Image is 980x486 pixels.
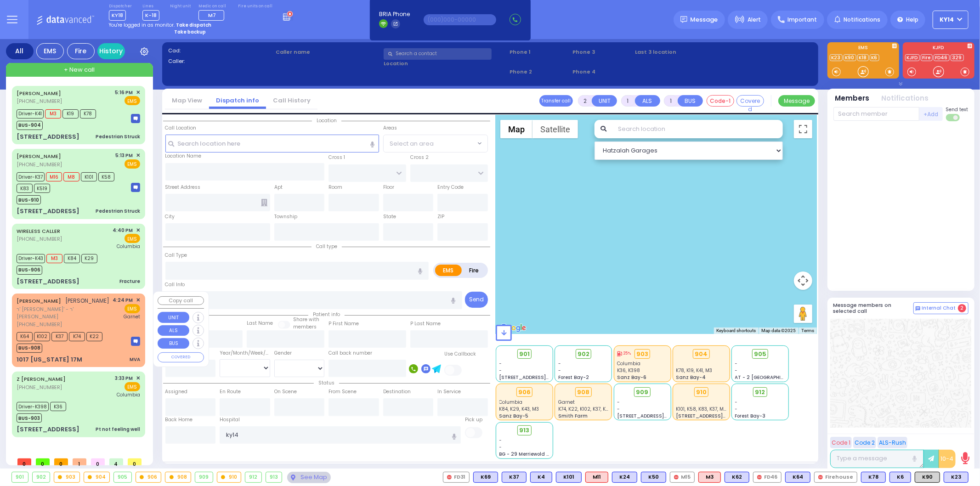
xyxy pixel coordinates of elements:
span: EMS [125,234,140,243]
span: - [499,360,502,367]
button: Show satellite imagery [532,120,578,138]
span: ✕ [136,152,140,159]
img: message-box.svg [131,183,140,192]
a: [PERSON_NAME] [17,90,61,97]
span: KY18 [109,10,126,21]
span: M3 [46,254,62,263]
label: Call back number [329,350,372,357]
span: K84 [64,254,80,263]
a: Z [PERSON_NAME] [17,375,66,383]
div: M3 [698,472,721,483]
span: Driver-K41 [17,109,44,119]
label: Fire [461,265,487,276]
span: 902 [578,350,589,359]
div: Year/Month/Week/Day [220,350,270,357]
span: K36 [50,402,66,411]
span: EMS [125,382,140,391]
span: EMS [125,96,140,105]
span: EMS [125,304,140,313]
div: 906 [136,472,161,482]
label: On Scene [274,388,297,396]
label: Call Info [165,281,185,288]
div: [STREET_ADDRESS] [17,277,79,286]
div: [STREET_ADDRESS] [17,132,79,141]
div: 905 [114,472,131,482]
div: 906 [516,387,533,397]
label: Pick up [465,416,482,424]
a: Dispatch info [209,96,266,105]
button: Copy call [158,296,204,305]
span: M16 [46,172,62,181]
input: Search member [833,107,919,121]
div: [STREET_ADDRESS] [17,425,79,434]
span: 0 [36,458,50,465]
span: K78 [80,109,96,119]
span: Send text [946,106,969,113]
button: Code 2 [853,437,876,448]
span: 0 [128,458,142,465]
span: ✕ [136,89,140,96]
span: Phone 3 [572,48,632,56]
label: ZIP [437,213,444,220]
span: 3:33 PM [115,375,133,382]
span: Columbia [499,399,523,406]
label: KJFD [903,45,974,52]
span: 913 [520,426,530,435]
span: Phone 2 [510,68,569,76]
img: comment-alt.png [916,306,920,311]
div: Pt not feeling well [96,426,140,433]
div: See map [287,472,330,483]
div: K62 [725,472,749,483]
div: BLS [889,472,911,483]
img: red-radio-icon.svg [757,475,762,480]
span: 909 [636,388,649,397]
span: - [499,437,502,444]
div: BLS [556,472,582,483]
span: M8 [63,172,79,181]
span: Other building occupants [261,199,267,206]
div: FD46 [753,472,782,483]
span: BG - 29 Merriewold S. [499,451,551,458]
span: BUS-908 [17,344,42,353]
strong: Take dispatch [176,22,211,28]
div: BLS [473,472,498,483]
span: Phone 4 [572,68,632,76]
div: 908 [575,387,592,397]
button: Toggle fullscreen view [794,120,812,138]
label: Hospital [220,416,240,424]
span: K83 [17,184,33,193]
button: Internal Chat 2 [913,302,969,314]
span: [STREET_ADDRESS][PERSON_NAME] [676,413,763,419]
span: K84, K29, K43, M3 [499,406,539,413]
a: 329 [951,54,964,61]
span: [STREET_ADDRESS][PERSON_NAME] [617,413,704,419]
div: All [6,43,34,59]
div: 901 [12,472,28,482]
label: P First Name [329,320,359,328]
span: - [499,444,502,451]
button: BUS [158,338,189,349]
label: Caller: [168,57,273,65]
div: BLS [502,472,527,483]
span: Forest Bay-3 [735,413,766,419]
span: BUS-904 [17,121,43,130]
input: (000)000-00000 [424,14,496,25]
label: P Last Name [410,320,441,328]
a: WIRELESS CALLER [17,227,60,235]
div: EMS [36,43,64,59]
img: red-radio-icon.svg [818,475,823,480]
div: 913 [266,472,282,482]
span: - [617,399,620,406]
span: [PHONE_NUMBER] [17,384,62,391]
label: Assigned [165,388,188,396]
img: red-radio-icon.svg [447,475,452,480]
span: Driver-K398 [17,402,49,411]
span: Important [787,16,817,24]
div: 902 [33,472,50,482]
span: K78, K19, K41, M3 [676,367,712,374]
span: 1 [73,458,86,465]
button: Map camera controls [794,271,812,290]
span: Status [314,379,339,386]
div: M15 [670,472,695,483]
span: Message [691,15,718,24]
